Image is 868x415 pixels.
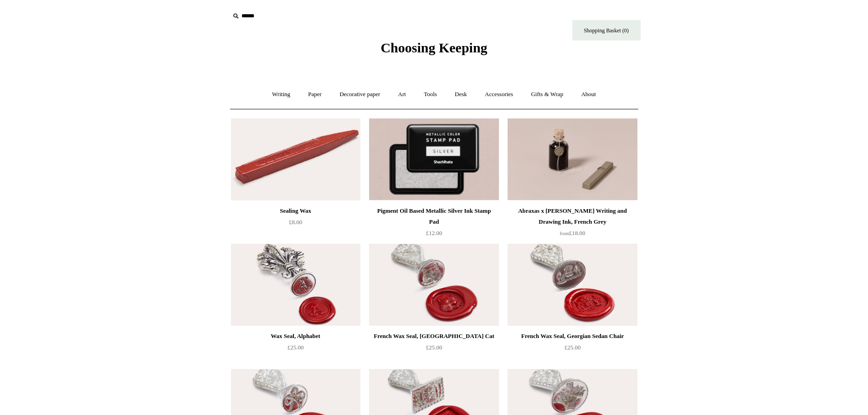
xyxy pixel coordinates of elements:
img: Pigment Oil Based Metallic Silver Ink Stamp Pad [369,118,498,200]
a: Shopping Basket (0) [572,20,641,41]
a: Wax Seal, Alphabet £25.00 [231,331,360,368]
div: Abraxas x [PERSON_NAME] Writing and Drawing Ink, French Grey [510,205,635,227]
span: Choosing Keeping [380,40,487,55]
div: Sealing Wax [233,205,358,216]
div: Pigment Oil Based Metallic Silver Ink Stamp Pad [371,205,496,227]
a: French Wax Seal, Georgian Sedan Chair French Wax Seal, Georgian Sedan Chair [508,244,637,326]
a: Writing [264,82,298,107]
a: Abraxas x Steve Harrison Writing and Drawing Ink, French Grey Abraxas x Steve Harrison Writing an... [508,118,637,200]
span: £12.00 [426,230,442,236]
span: from [560,231,569,236]
span: £25.00 [565,344,581,351]
a: Tools [416,82,445,107]
a: Sealing Wax £8.00 [231,205,360,243]
a: French Wax Seal, Cheshire Cat French Wax Seal, Cheshire Cat [369,244,498,326]
a: Sealing Wax Sealing Wax [231,118,360,200]
a: Decorative paper [331,82,388,107]
a: Choosing Keeping [380,47,487,54]
a: Wax Seal, Alphabet Wax Seal, Alphabet [231,244,360,326]
img: Abraxas x Steve Harrison Writing and Drawing Ink, French Grey [508,118,637,200]
a: Desk [447,82,475,107]
div: French Wax Seal, [GEOGRAPHIC_DATA] Cat [371,331,496,342]
div: French Wax Seal, Georgian Sedan Chair [510,331,635,342]
a: French Wax Seal, Georgian Sedan Chair £25.00 [508,331,637,368]
a: French Wax Seal, [GEOGRAPHIC_DATA] Cat £25.00 [369,331,498,368]
a: Gifts & Wrap [523,82,571,107]
span: £8.00 [289,219,302,225]
span: £25.00 [426,344,442,351]
span: £18.00 [560,230,586,236]
img: French Wax Seal, Georgian Sedan Chair [508,244,637,326]
a: Paper [300,82,330,107]
img: French Wax Seal, Cheshire Cat [369,244,498,326]
a: Abraxas x [PERSON_NAME] Writing and Drawing Ink, French Grey from£18.00 [508,205,637,243]
img: Sealing Wax [231,118,360,200]
a: Art [390,82,414,107]
a: About [573,82,604,107]
img: Wax Seal, Alphabet [231,244,360,326]
div: Wax Seal, Alphabet [233,331,358,342]
a: Pigment Oil Based Metallic Silver Ink Stamp Pad £12.00 [369,205,498,243]
span: £25.00 [288,344,304,351]
a: Pigment Oil Based Metallic Silver Ink Stamp Pad Pigment Oil Based Metallic Silver Ink Stamp Pad [369,118,498,200]
a: Accessories [477,82,521,107]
